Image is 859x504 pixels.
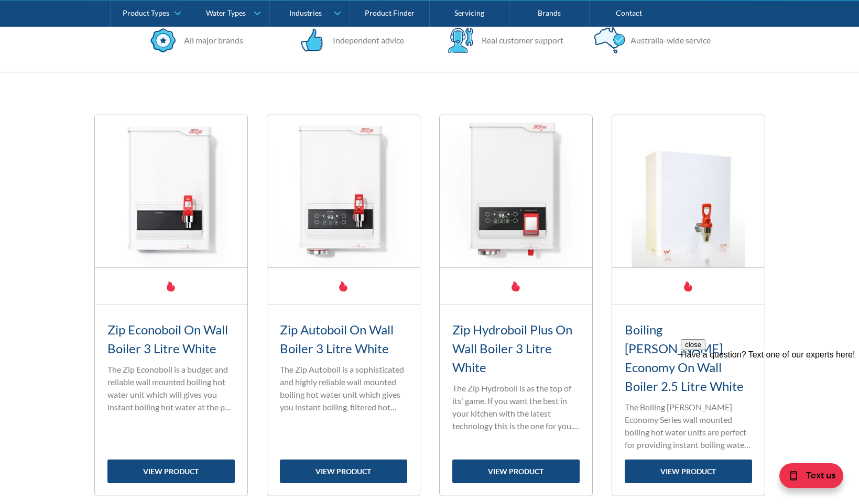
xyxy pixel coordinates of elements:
iframe: podium webchat widget bubble [775,452,859,504]
h3: Boiling [PERSON_NAME] Economy On Wall Boiler 2.5 Litre White [625,320,752,396]
p: The Zip Econoboil is a budget and reliable wall mounted boiling hot water unit which will gives y... [107,363,235,413]
div: All major brands [179,34,243,47]
div: Independent advice [328,34,404,47]
a: view product [625,460,752,483]
div: Industries [289,8,322,17]
p: The Zip Hydroboil is as the top of its' game. If you want the best in your kitchen with the lates... [452,382,580,432]
a: view product [280,460,407,483]
img: Zip Econoboil On Wall Boiler 3 Litre White [95,115,247,267]
p: The Boiling [PERSON_NAME] Economy Series wall mounted boiling hot water units are perfect for pro... [625,401,752,451]
a: view product [107,460,235,483]
h3: Zip Econoboil On Wall Boiler 3 Litre White [107,320,235,358]
iframe: podium webchat widget prompt [681,339,859,465]
img: Zip Autoboil On Wall Boiler 3 Litre White [267,115,420,267]
div: Product Types [123,8,169,17]
p: The Zip Autoboil is a sophisticated and highly reliable wall mounted boiling hot water unit which... [280,363,407,413]
div: Water Types [206,8,246,17]
a: view product [452,460,580,483]
h3: Zip Hydroboil Plus On Wall Boiler 3 Litre White [452,320,580,377]
div: Real customer support [476,34,563,47]
div: Australia-wide service [625,34,711,47]
h3: Zip Autoboil On Wall Boiler 3 Litre White [280,320,407,358]
img: Boiling Billy Economy On Wall Boiler 2.5 Litre White [612,115,765,267]
img: Zip Hydroboil Plus On Wall Boiler 3 Litre White [440,115,592,267]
